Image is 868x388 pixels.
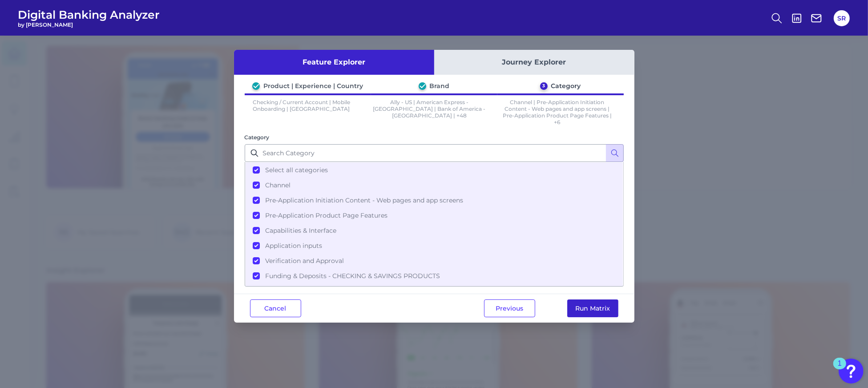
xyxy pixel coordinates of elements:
div: 3 [540,82,548,90]
button: Select all categories [246,162,623,178]
p: Checking / Current Account | Mobile Onboarding | [GEOGRAPHIC_DATA] [245,99,359,125]
div: Product | Experience | Country [263,82,363,90]
span: Pre-Application Product Page Features [265,211,388,219]
button: Pre-Application Initiation Content - Web pages and app screens [246,193,623,208]
span: Funding & Deposits - CHECKING & SAVINGS PRODUCTS [265,272,440,280]
input: Search Category [245,144,624,162]
button: Feature Explorer [234,50,434,75]
button: Funding & Deposits - CHECKING & SAVINGS PRODUCTS [246,268,623,283]
span: by [PERSON_NAME] [18,21,160,28]
div: 1 [838,364,842,375]
button: Channel [246,178,623,193]
button: Application inputs [246,238,623,253]
span: Capabilities & Interface [265,226,336,234]
div: Category [551,82,581,90]
button: Capabilities & Interface [246,223,623,238]
span: Channel [265,181,291,189]
span: Verification and Approval [265,257,344,265]
span: Digital Banking Analyzer [18,8,160,21]
p: Ally - US | American Express - [GEOGRAPHIC_DATA] | Bank of America - [GEOGRAPHIC_DATA] | +48 [372,99,486,125]
button: Pre-Application Product Page Features [246,208,623,223]
button: Previous [484,299,535,317]
button: Open Resource Center, 1 new notification [839,359,864,384]
p: Channel | Pre-Application Initiation Content - Web pages and app screens | Pre-Application Produc... [501,99,614,125]
div: Brand [430,82,450,90]
button: Cancel [250,299,301,317]
button: Account Configuration [246,283,623,299]
label: Category [245,134,270,141]
button: Run Matrix [567,299,618,317]
span: Application inputs [265,242,322,250]
button: Journey Explorer [434,50,634,75]
button: Verification and Approval [246,253,623,268]
span: Select all categories [265,166,328,174]
button: SR [834,10,850,26]
span: Pre-Application Initiation Content - Web pages and app screens [265,196,463,204]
